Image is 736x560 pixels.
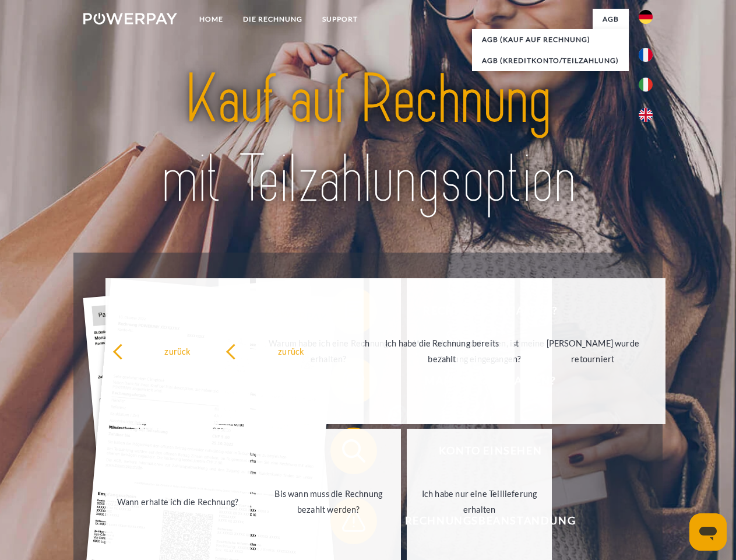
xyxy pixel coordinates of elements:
[112,494,244,509] div: Wann erhalte ich die Rechnung?
[111,56,625,223] img: title-powerpay_de.svg
[639,48,653,62] img: fr
[233,9,312,30] a: DIE RECHNUNG
[83,13,177,24] img: logo-powerpay-white.svg
[189,9,233,30] a: Home
[263,486,394,517] div: Bis wann muss die Rechnung bezahlt werden?
[226,343,357,359] div: zurück
[472,29,629,50] a: AGB (Kauf auf Rechnung)
[593,9,629,30] a: agb
[527,335,658,367] div: [PERSON_NAME] wurde retourniert
[639,10,653,24] img: de
[414,486,545,517] div: Ich habe nur eine Teillieferung erhalten
[689,513,727,551] iframe: Schaltfläche zum Öffnen des Messaging-Fensters
[112,343,244,359] div: zurück
[639,108,653,122] img: en
[312,9,368,30] a: SUPPORT
[472,50,629,71] a: AGB (Kreditkonto/Teilzahlung)
[639,78,653,92] img: it
[376,335,508,367] div: Ich habe die Rechnung bereits bezahlt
